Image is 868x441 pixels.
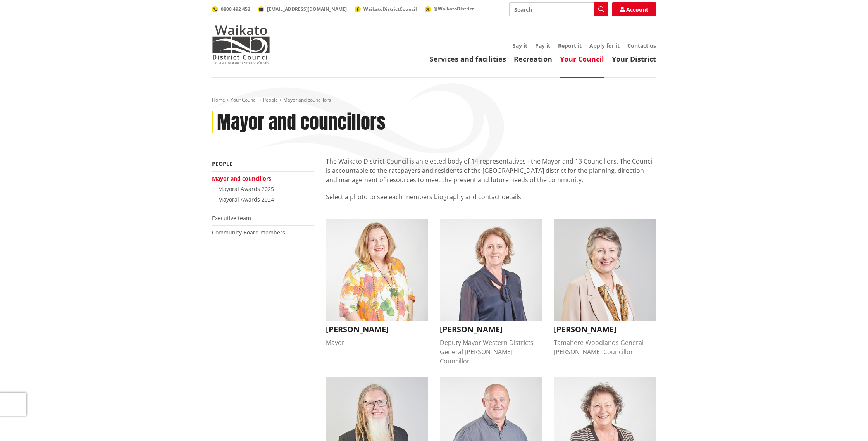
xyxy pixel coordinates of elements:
a: People [212,160,232,167]
span: Mayor and councillors [283,96,331,103]
h3: [PERSON_NAME] [326,325,428,334]
span: WaikatoDistrictCouncil [363,6,417,12]
a: [EMAIL_ADDRESS][DOMAIN_NAME] [258,6,347,12]
a: Mayor and councillors [212,175,271,182]
span: 0800 492 452 [221,6,250,12]
a: Your Council [560,54,604,64]
h1: Mayor and councillors [217,111,386,134]
a: People [263,96,278,103]
p: The Waikato District Council is an elected body of 14 representatives - the Mayor and 13 Councill... [326,157,656,184]
a: WaikatoDistrictCouncil [355,6,417,12]
a: Say it [513,42,527,49]
a: Services and facilities [430,54,506,64]
img: Crystal Beavis [554,219,656,321]
span: @WaikatoDistrict [434,5,474,12]
a: @WaikatoDistrict [425,5,474,12]
a: Executive team [212,214,251,222]
a: Mayoral Awards 2024 [218,196,274,203]
a: 0800 492 452 [212,6,250,12]
a: Pay it [535,42,550,49]
a: Mayoral Awards 2025 [218,185,274,193]
a: Your Council [231,96,258,103]
a: Your District [612,54,656,64]
nav: breadcrumb [212,97,656,103]
img: Jacqui Church [326,219,428,321]
div: Mayor [326,338,428,347]
div: Deputy Mayor Western Districts General [PERSON_NAME] Councillor [440,338,542,366]
button: Crystal Beavis [PERSON_NAME] Tamahere-Woodlands General [PERSON_NAME] Councillor [554,219,656,357]
p: Select a photo to see each members biography and contact details. [326,192,656,211]
button: Carolyn Eyre [PERSON_NAME] Deputy Mayor Western Districts General [PERSON_NAME] Councillor [440,219,542,366]
a: Report it [558,42,582,49]
button: Jacqui Church [PERSON_NAME] Mayor [326,219,428,347]
a: Recreation [514,54,552,64]
h3: [PERSON_NAME] [554,325,656,334]
a: Community Board members [212,229,285,236]
a: Contact us [627,42,656,49]
img: Carolyn Eyre [440,219,542,321]
img: Waikato District Council - Te Kaunihera aa Takiwaa o Waikato [212,25,270,64]
div: Tamahere-Woodlands General [PERSON_NAME] Councillor [554,338,656,357]
input: Search input [509,2,608,16]
span: [EMAIL_ADDRESS][DOMAIN_NAME] [267,6,347,12]
a: Account [612,2,656,16]
a: Home [212,96,225,103]
h3: [PERSON_NAME] [440,325,542,334]
a: Apply for it [589,42,620,49]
